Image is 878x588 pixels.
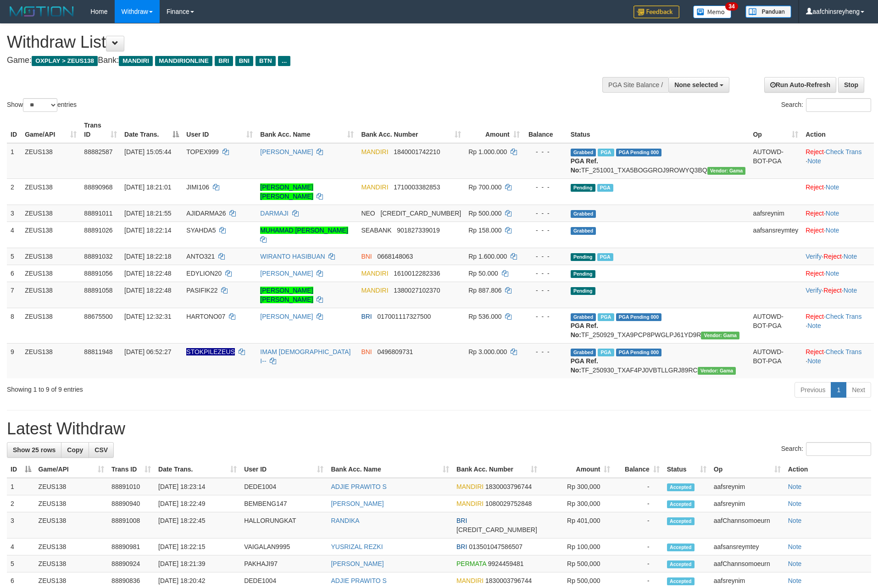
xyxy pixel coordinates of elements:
[802,265,874,282] td: ·
[155,461,240,478] th: Date Trans.: activate to sort column ascending
[155,538,240,555] td: [DATE] 18:22:15
[186,183,209,191] span: JIMI106
[240,538,327,555] td: VAIGALAN9995
[710,478,784,495] td: aafsreynim
[614,461,663,478] th: Balance: activate to sort column ascending
[186,210,226,217] span: AJIDARMA26
[155,555,240,572] td: [DATE] 18:21:39
[108,555,155,572] td: 88890924
[108,512,155,538] td: 88891008
[781,98,871,112] label: Search:
[674,81,718,89] span: None selected
[361,348,372,355] span: BNI
[84,287,112,294] span: 88891058
[788,483,802,490] a: Note
[260,270,313,277] a: [PERSON_NAME]
[807,322,821,329] a: Note
[380,210,461,217] span: Copy 5859459291049533 to clipboard
[331,577,386,584] a: ADJIE PRAWITO S
[7,282,21,308] td: 7
[377,253,413,260] span: Copy 0668148063 to clipboard
[21,248,80,265] td: ZEUS138
[802,222,874,248] td: ·
[21,343,80,378] td: ZEUS138
[614,512,663,538] td: -
[571,313,596,321] span: Grabbed
[571,357,598,374] b: PGA Ref. No:
[468,183,501,191] span: Rp 700.000
[571,253,595,261] span: Pending
[541,478,614,495] td: Rp 300,000
[397,227,439,234] span: Copy 901827339019 to clipboard
[84,270,112,277] span: 88891056
[838,77,864,93] a: Stop
[806,227,824,234] a: Reject
[456,526,537,533] span: Copy 561201039752535 to clipboard
[7,5,77,18] img: MOTION_logo.png
[571,270,595,278] span: Pending
[256,117,357,143] th: Bank Acc. Name: activate to sort column ascending
[764,77,836,93] a: Run Auto-Refresh
[541,555,614,572] td: Rp 500,000
[13,446,56,454] span: Show 25 rows
[377,348,413,355] span: Copy 0496809731 to clipboard
[749,308,802,343] td: AUTOWD-BOT-PGA
[7,178,21,205] td: 2
[826,210,839,217] a: Note
[485,483,532,490] span: Copy 1830003796744 to clipboard
[186,313,225,320] span: HARTONO07
[616,313,662,321] span: PGA Pending
[260,183,313,200] a: [PERSON_NAME] [PERSON_NAME]
[749,343,802,378] td: AUTOWD-BOT-PGA
[453,461,541,478] th: Bank Acc. Number: activate to sort column ascending
[456,483,483,490] span: MANDIRI
[468,313,501,320] span: Rp 536.000
[260,227,348,234] a: MUHAMAD [PERSON_NAME]
[468,270,498,277] span: Rp 50.000
[807,157,821,165] a: Note
[361,148,388,155] span: MANDIRI
[7,117,21,143] th: ID
[710,461,784,478] th: Op: activate to sort column ascending
[7,442,61,458] a: Show 25 rows
[331,543,383,550] a: YUSRIZAL REZKI
[124,270,171,277] span: [DATE] 18:22:48
[802,178,874,205] td: ·
[802,308,874,343] td: · ·
[806,183,824,191] a: Reject
[119,56,153,66] span: MANDIRI
[394,287,440,294] span: Copy 1380027102370 to clipboard
[527,226,563,235] div: - - -
[361,210,375,217] span: NEO
[108,478,155,495] td: 88891010
[7,478,35,495] td: 1
[806,210,824,217] a: Reject
[541,461,614,478] th: Amount: activate to sort column ascending
[698,367,736,375] span: Vendor URL: https://trx31.1velocity.biz
[710,495,784,512] td: aafsreynim
[240,512,327,538] td: HALLORUNGKAT
[260,253,325,260] a: WIRANTO HASIBUAN
[616,149,662,156] span: PGA Pending
[186,227,216,234] span: SYAHDA5
[155,478,240,495] td: [DATE] 18:23:14
[456,577,483,584] span: MANDIRI
[7,308,21,343] td: 8
[571,322,598,338] b: PGA Ref. No:
[456,500,483,507] span: MANDIRI
[806,348,824,355] a: Reject
[361,270,388,277] span: MANDIRI
[21,282,80,308] td: ZEUS138
[571,210,596,218] span: Grabbed
[598,349,614,356] span: Marked by aafsreyleap
[394,270,440,277] span: Copy 1610012282336 to clipboard
[260,313,313,320] a: [PERSON_NAME]
[541,512,614,538] td: Rp 401,000
[89,442,114,458] a: CSV
[710,555,784,572] td: aafChannsomoeurn
[527,209,563,218] div: - - -
[84,148,112,155] span: 88882587
[485,577,532,584] span: Copy 1830003796744 to clipboard
[823,253,842,260] a: Reject
[377,313,431,320] span: Copy 017001117327500 to clipboard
